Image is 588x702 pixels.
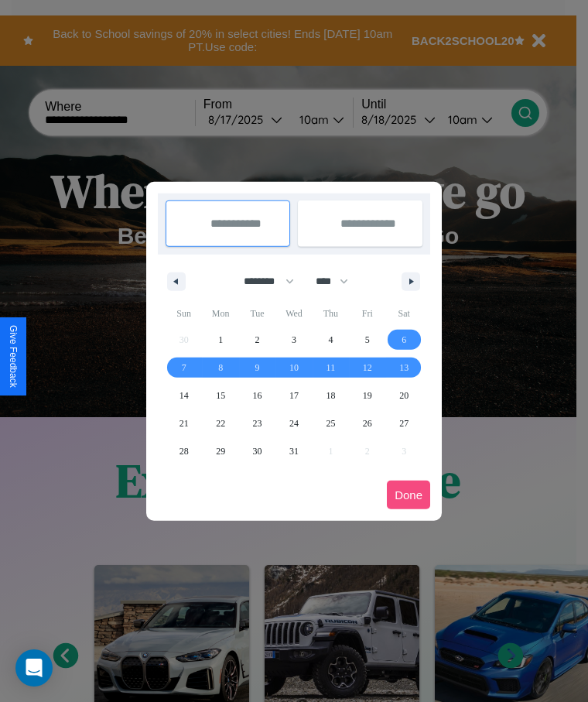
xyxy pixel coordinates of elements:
[292,326,296,354] span: 3
[399,354,409,382] span: 13
[326,382,335,409] span: 18
[349,382,385,409] button: 19
[166,354,202,382] button: 7
[179,409,189,437] span: 21
[402,326,406,354] span: 6
[275,437,312,465] button: 31
[386,326,422,354] button: 6
[349,409,385,437] button: 26
[313,326,349,354] button: 4
[166,301,202,326] span: Sun
[239,354,275,382] button: 9
[202,354,238,382] button: 8
[326,354,336,382] span: 11
[326,409,335,437] span: 25
[386,301,422,326] span: Sat
[216,437,225,465] span: 29
[275,382,312,409] button: 17
[202,301,238,326] span: Mon
[328,326,333,354] span: 4
[387,481,430,509] button: Done
[239,301,275,326] span: Tue
[313,409,349,437] button: 25
[363,409,372,437] span: 26
[349,301,385,326] span: Fri
[202,409,238,437] button: 22
[386,409,422,437] button: 27
[386,354,422,382] button: 13
[218,354,223,382] span: 8
[289,354,299,382] span: 10
[289,409,299,437] span: 24
[275,326,312,354] button: 3
[275,409,312,437] button: 24
[255,326,260,354] span: 2
[166,409,202,437] button: 21
[365,326,370,354] span: 5
[179,382,189,409] span: 14
[349,326,385,354] button: 5
[399,409,409,437] span: 27
[8,325,19,388] div: Give Feedback
[275,301,312,326] span: Wed
[289,382,299,409] span: 17
[216,382,225,409] span: 15
[202,437,238,465] button: 29
[255,354,260,382] span: 9
[179,437,189,465] span: 28
[239,382,275,409] button: 16
[239,409,275,437] button: 23
[239,437,275,465] button: 30
[349,354,385,382] button: 12
[289,437,299,465] span: 31
[253,437,262,465] span: 30
[15,649,53,687] div: Open Intercom Messenger
[313,301,349,326] span: Thu
[166,382,202,409] button: 14
[202,326,238,354] button: 1
[166,437,202,465] button: 28
[363,354,372,382] span: 12
[253,409,262,437] span: 23
[399,382,409,409] span: 20
[182,354,186,382] span: 7
[218,326,223,354] span: 1
[363,382,372,409] span: 19
[386,382,422,409] button: 20
[275,354,312,382] button: 10
[239,326,275,354] button: 2
[216,409,225,437] span: 22
[313,354,349,382] button: 11
[202,382,238,409] button: 15
[253,382,262,409] span: 16
[313,382,349,409] button: 18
